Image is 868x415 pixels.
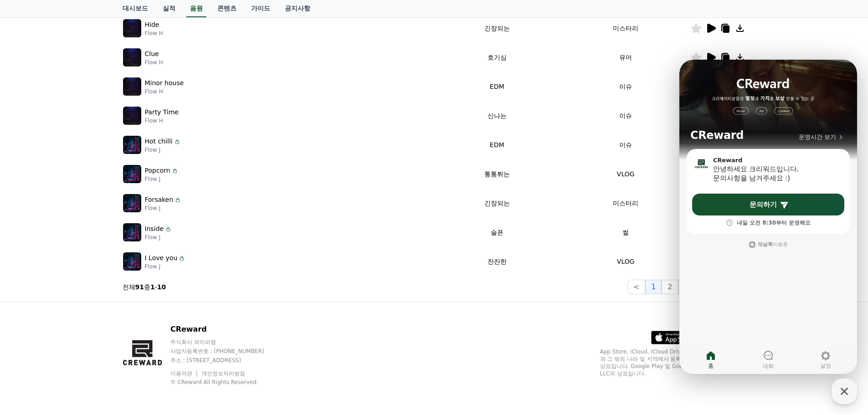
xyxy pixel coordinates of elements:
p: Hide [145,20,159,30]
td: EDM [432,72,561,101]
p: App Store, iCloud, iCloud Drive 및 iTunes Store는 미국과 그 밖의 나라 및 지역에서 등록된 Apple Inc.의 서비스 상표입니다. Goo... [600,348,746,377]
td: 이슈 [561,101,690,130]
p: I Love you [145,253,178,263]
td: 신나는 [432,101,561,130]
td: 긴장되는 [432,14,561,43]
strong: 91 [135,283,144,291]
td: VLOG [561,247,690,276]
p: 주식회사 와이피랩 [170,338,282,346]
img: music [123,136,141,154]
p: 주소 : [STREET_ADDRESS] [170,357,282,364]
img: music [123,194,141,212]
button: 2 [662,280,678,294]
p: Popcorn [145,166,170,175]
strong: 1 [150,283,155,291]
button: < [627,280,645,294]
img: music [123,48,141,67]
p: Flow J [145,263,186,270]
td: 이슈 [561,72,690,101]
td: VLOG [561,159,690,189]
p: 사업자등록번호 : [PHONE_NUMBER] [170,348,282,355]
td: 호기심 [432,43,561,72]
p: Flow H [145,88,184,95]
iframe: Channel chat [679,60,857,374]
p: CReward [170,324,282,335]
td: 미스터리 [561,189,690,218]
img: music [123,165,141,183]
p: Party Time [145,108,179,117]
img: music [123,77,141,96]
p: Flow J [145,175,179,183]
strong: 10 [157,283,166,291]
td: 슬픈 [432,218,561,247]
button: 3 [678,280,695,294]
td: 미스터리 [561,14,690,43]
button: 1 [645,280,662,294]
td: 통통튀는 [432,159,561,189]
td: 유머 [561,43,690,72]
td: 잔잔한 [432,247,561,276]
td: 긴장되는 [432,189,561,218]
p: Hot chilli [145,137,173,146]
p: Flow J [145,234,172,241]
p: Clue [145,49,159,59]
img: music [123,107,141,125]
p: Flow H [145,117,179,124]
a: 개인정보처리방침 [201,370,245,377]
p: Flow H [145,30,163,37]
img: music [123,252,141,271]
img: music [123,223,141,241]
p: © CReward All Rights Reserved. [170,379,282,386]
p: Minor house [145,78,184,88]
td: 이슈 [561,130,690,159]
img: music [123,19,141,37]
p: Forsaken [145,195,174,205]
p: 전체 중 - [123,282,166,292]
p: Flow J [145,146,181,154]
td: EDM [432,130,561,159]
p: Flow J [145,205,182,212]
td: 썰 [561,218,690,247]
p: Inside [145,224,164,234]
a: 이용약관 [170,370,199,377]
p: Flow H [145,59,163,66]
